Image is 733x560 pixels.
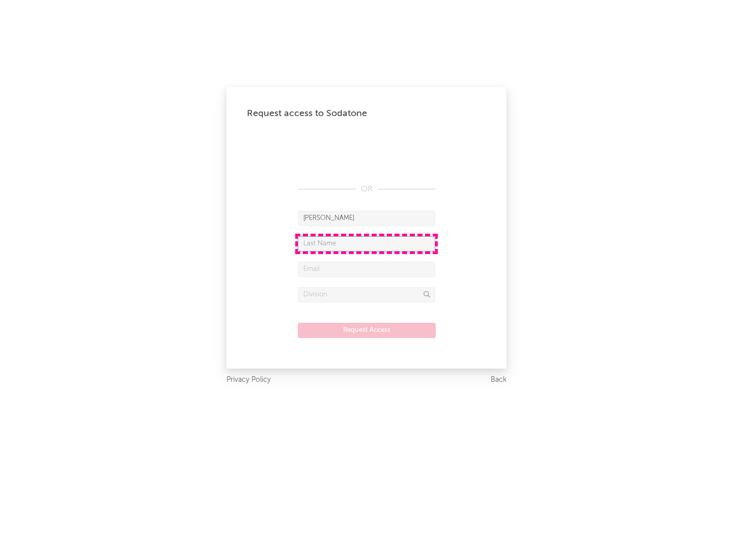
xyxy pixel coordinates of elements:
input: First Name [298,211,435,226]
input: Email [298,262,435,277]
div: OR [298,183,435,195]
button: Request Access [298,323,436,338]
a: Privacy Policy [227,374,271,386]
a: Back [491,374,506,386]
div: Request access to Sodatone [247,107,486,120]
input: Last Name [298,236,435,251]
input: Division [298,287,435,302]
